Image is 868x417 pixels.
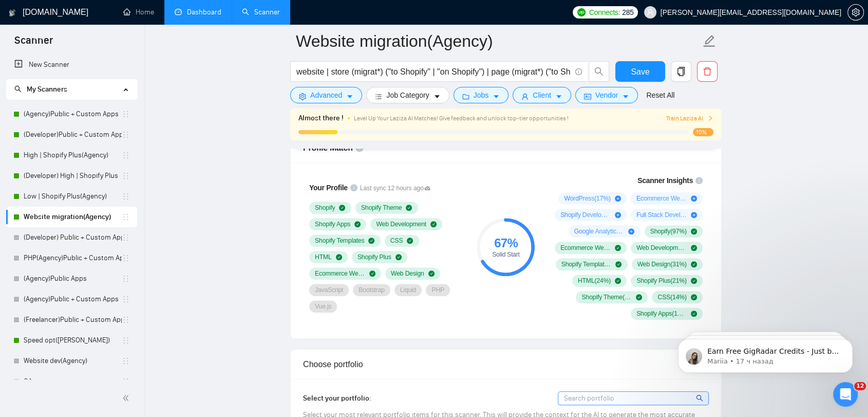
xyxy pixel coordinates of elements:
[671,61,691,82] button: copy
[575,68,582,75] span: info-circle
[650,227,687,235] span: Shopify ( 97 %)
[400,286,417,294] span: Liquid
[691,261,697,267] span: check-circle
[315,220,350,228] span: Shopify Apps
[636,294,642,300] span: check-circle
[622,93,629,100] span: caret-down
[6,268,137,289] li: (Agency)Public Apps
[431,286,444,294] span: PHP
[6,145,137,166] li: High | Shopify Plus(Agency)
[628,228,634,234] span: plus-circle
[24,330,122,351] a: Speed opt([PERSON_NAME])
[430,221,437,227] span: check-circle
[6,310,137,330] li: (Freelancer)Public + Custom Apps
[298,113,344,124] span: Almost there !
[350,184,357,191] span: info-circle
[24,124,122,145] a: (Developer)Public + Custom Apps
[14,85,22,93] span: search
[493,93,500,100] span: caret-down
[615,261,621,267] span: check-circle
[14,85,67,94] span: My Scanners
[691,245,697,251] span: check-circle
[309,184,348,192] span: Your Profile
[558,392,708,405] input: Search portfolio
[636,277,686,285] span: Shopify Plus ( 21 %)
[691,311,697,317] span: check-circle
[6,186,137,207] li: Low | Shopify Plus(Agency)
[303,394,371,403] span: Select your portfolio:
[361,204,402,212] span: Shopify Theme
[336,254,342,260] span: check-circle
[564,194,610,203] span: WordPress ( 17 %)
[647,9,654,16] span: user
[296,28,701,54] input: Scanner name...
[24,207,122,227] a: Website migration(Agency)
[122,377,130,386] span: holder
[6,104,137,124] li: (Agency)Public + Custom Apps
[122,233,130,242] span: holder
[6,207,137,227] li: Website migration(Agency)
[854,382,866,390] span: 12
[703,34,716,48] span: edit
[24,248,122,268] a: PHP(Agency)Public + Custom Apps
[339,205,345,211] span: check-circle
[589,7,620,18] span: Connects:
[693,128,713,136] span: 10%
[707,115,713,121] span: right
[595,89,618,101] span: Vendor
[290,87,362,103] button: settingAdvancedcaret-down
[615,245,621,251] span: check-circle
[657,293,686,301] span: CSS ( 14 %)
[6,248,137,268] li: PHP(Agency)Public + Custom Apps
[636,244,687,252] span: Web Development ( 55 %)
[122,316,130,324] span: holder
[691,195,697,202] span: plus-circle
[122,254,130,262] span: holder
[407,238,413,244] span: check-circle
[433,93,441,100] span: caret-down
[296,65,571,78] input: Search Freelance Jobs...
[477,237,535,249] div: 67 %
[24,186,122,207] a: Low | Shopify Plus(Agency)
[369,270,375,277] span: check-circle
[695,177,703,184] span: info-circle
[521,93,529,100] span: user
[462,93,469,100] span: folder
[847,4,864,21] button: setting
[477,251,535,258] div: Solid Start
[691,228,697,234] span: check-circle
[315,204,335,212] span: Shopify
[27,85,67,94] span: My Scanners
[615,212,621,218] span: plus-circle
[315,286,343,294] span: JavaScript
[637,177,693,184] span: Scanner Insights
[454,87,509,103] button: folderJobscaret-down
[575,87,638,103] button: idcardVendorcaret-down
[622,7,633,18] span: 285
[6,124,137,145] li: (Developer)Public + Custom Apps
[368,238,374,244] span: check-circle
[6,55,137,75] li: New Scanner
[578,277,611,285] span: HTML ( 24 %)
[561,260,612,268] span: Shopify Templates ( 34 %)
[366,87,449,103] button: barsJob Categorycaret-down
[615,195,621,202] span: plus-circle
[310,89,342,101] span: Advanced
[6,351,137,371] li: Website dev(Agency)
[589,67,609,76] span: search
[574,227,625,235] span: Google Analytics ( 10 %)
[637,260,687,268] span: Web Design ( 31 %)
[6,371,137,392] li: QA
[6,289,137,310] li: (Agency)Public + Custom Apps
[555,93,562,100] span: caret-down
[315,269,365,278] span: Ecommerce Website Development
[360,184,431,193] span: Last sync 12 hours ago
[122,357,130,365] span: holder
[386,89,429,101] span: Job Category
[697,61,718,82] button: delete
[847,8,864,16] a: setting
[666,114,713,123] span: Train Laziza AI
[303,143,353,152] span: Profile Match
